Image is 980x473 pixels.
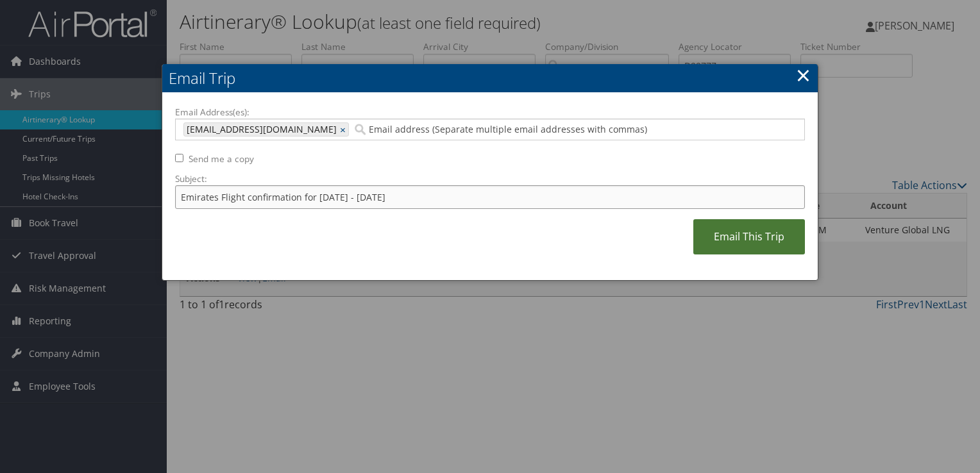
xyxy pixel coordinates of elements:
label: Send me a copy [189,153,254,165]
span: [EMAIL_ADDRESS][DOMAIN_NAME] [184,123,337,136]
a: Email This Trip [693,219,805,254]
h2: Email Trip [162,64,818,92]
input: Add a short subject for the email [175,185,805,209]
label: Subject: [175,172,805,185]
input: Email address (Separate multiple email addresses with commas) [352,123,768,136]
a: × [796,62,811,88]
a: × [340,123,348,136]
label: Email Address(es): [175,106,805,119]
